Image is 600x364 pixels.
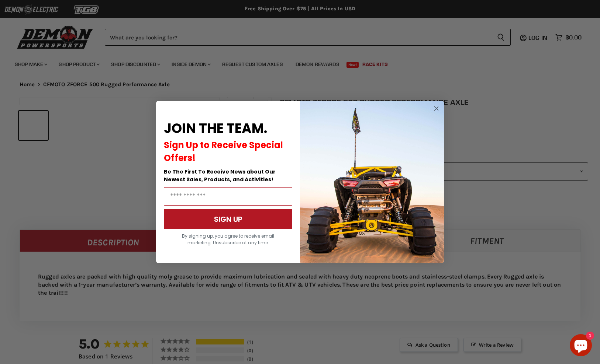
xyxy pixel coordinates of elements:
span: Be The First To Receive News about Our Newest Sales, Products, and Activities! [164,168,276,183]
span: Sign Up to Receive Special Offers! [164,139,283,164]
img: a9095488-b6e7-41ba-879d-588abfab540b.jpeg [300,101,444,263]
button: SIGN UP [164,209,292,229]
span: By signing up, you agree to receive email marketing. Unsubscribe at any time. [182,233,274,246]
input: Email Address [164,187,292,206]
button: Close dialog [432,104,441,113]
span: JOIN THE TEAM. [164,119,267,138]
inbox-online-store-chat: Shopify online store chat [568,334,594,358]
